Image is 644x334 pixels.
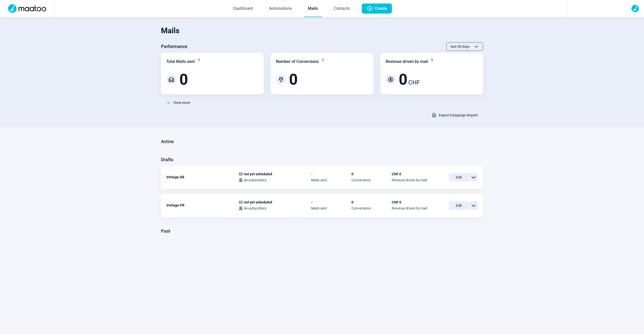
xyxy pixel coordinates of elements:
[375,4,387,14] span: Create
[392,178,427,182] span: Revenue driven by mail
[351,172,392,176] span: 0
[439,111,478,119] span: Export Campaign Report
[426,111,483,119] button: Export Campaign Report
[161,43,187,51] h3: Performance
[304,1,322,17] a: Mails
[330,1,354,17] a: Contacts
[161,138,174,146] h3: Active
[386,59,428,65] div: Revenue driven by mail
[392,206,427,210] span: Revenue driven by mail
[5,4,49,13] img: Logo
[166,59,195,65] div: Total Mails sent
[166,200,239,210] div: Vorlage-FR
[311,206,351,210] span: Mails sent
[179,72,188,87] span: 0
[161,22,483,39] h1: Mails
[173,99,190,107] span: View more
[631,5,639,12] img: avatar
[161,98,195,107] button: View more
[161,156,173,164] h3: Drafts
[392,172,427,176] span: CHF 0
[449,201,469,210] span: Edit
[229,1,257,17] a: Dashboard
[166,172,239,182] div: Vorlage-DE
[408,78,420,87] span: CHF
[244,206,267,210] span: de-subscribers
[362,4,392,14] button: Create
[244,172,272,176] span: not yet scheduled
[311,178,351,182] span: Mails sent
[244,200,272,204] span: not yet scheduled
[276,59,319,65] div: Number of Conversions
[161,227,170,235] h3: Past
[449,173,469,182] span: Edit
[351,200,392,204] span: 0
[392,200,427,204] span: CHF 0
[244,178,267,182] span: de-subscribers
[351,178,392,182] span: Conversions
[451,43,470,51] span: last 30 days
[265,1,296,17] a: Automations
[289,72,298,87] span: 0
[399,72,407,87] span: 0
[311,172,351,176] span: -
[311,200,351,204] span: -
[351,206,392,210] span: Conversions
